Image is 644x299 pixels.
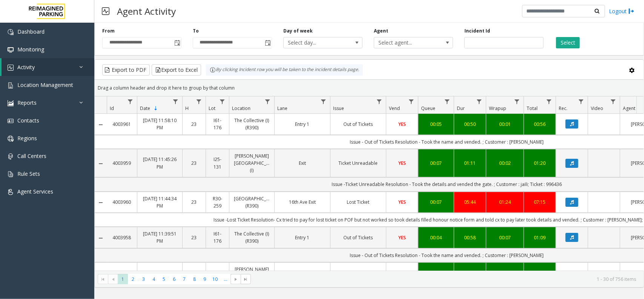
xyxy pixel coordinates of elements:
[529,160,551,167] a: 01:20
[398,121,406,127] span: YES
[527,105,538,112] span: Total
[95,81,644,95] div: Drag a column header and drop it here to group by that column
[8,136,14,142] img: 'icon'
[491,198,519,206] a: 01:24
[464,28,490,34] label: Incident Id
[169,274,179,284] span: Page 6
[152,64,201,76] button: Export to Excel
[193,28,199,34] label: To
[374,28,388,34] label: Agent
[125,96,135,107] a: Id Filter Menu
[241,274,251,285] span: Go to the last page
[423,198,449,206] div: 00:07
[591,105,603,112] span: Video
[111,160,132,167] a: 4003959
[209,105,215,112] span: Lot
[512,96,522,107] a: Wrapup Filter Menu
[529,234,551,241] div: 01:09
[279,160,326,167] a: Exit
[277,105,287,112] span: Lane
[185,105,189,112] span: H
[233,276,239,282] span: Go to the next page
[142,156,178,170] a: [DATE] 11:45:26 PM
[491,160,519,167] a: 00:02
[234,117,270,131] a: The Collective (I) (R390)
[95,96,644,271] div: Data table
[457,105,465,112] span: Dur
[459,198,481,206] a: 05:44
[391,198,413,206] a: YES
[173,37,181,48] span: Toggle popup
[389,105,400,112] span: Vend
[529,121,551,128] a: 00:56
[210,67,216,73] img: infoIcon.svg
[8,189,14,195] img: 'icon'
[283,28,313,34] label: Day of week
[8,65,14,71] img: 'icon'
[102,2,109,20] img: pageIcon
[231,274,241,285] span: Go to the next page
[333,105,344,112] span: Issue
[113,2,180,20] h3: Agent Activity
[142,117,178,131] a: [DATE] 11:58:10 PM
[398,234,406,241] span: YES
[211,269,224,284] a: I25-131
[423,121,449,128] a: 00:05
[187,198,201,206] a: 23
[111,234,132,241] a: 4003958
[421,105,435,112] span: Queue
[423,160,449,167] a: 00:07
[609,7,635,15] a: Logout
[255,276,636,282] kendo-pager-info: 1 - 30 of 756 items
[17,152,46,160] span: Call Centers
[17,64,35,71] span: Activity
[556,37,580,48] button: Select
[391,121,413,128] a: YES
[608,96,618,107] a: Video Filter Menu
[17,188,53,195] span: Agent Services
[8,82,14,88] img: 'icon'
[111,198,132,206] a: 4003960
[8,29,14,35] img: 'icon'
[171,96,181,107] a: Date Filter Menu
[200,274,210,284] span: Page 9
[95,122,107,128] a: Collapse Details
[210,274,220,284] span: Page 10
[95,161,107,167] a: Collapse Details
[211,117,224,131] a: I61-176
[491,121,519,128] div: 00:01
[118,274,128,284] span: Page 1
[374,96,384,107] a: Issue Filter Menu
[111,121,132,128] a: 4003961
[335,234,381,241] a: Out of Tickets
[529,198,551,206] div: 07:15
[142,195,178,209] a: [DATE] 11:44:34 PM
[491,234,519,241] a: 00:07
[220,274,231,284] span: Page 11
[8,171,14,177] img: 'icon'
[279,234,326,241] a: Entry 1
[459,121,481,128] div: 00:50
[318,96,329,107] a: Lane Filter Menu
[8,118,14,124] img: 'icon'
[217,96,227,107] a: Lot Filter Menu
[335,121,381,128] a: Out of Tickets
[17,117,39,124] span: Contacts
[17,135,37,142] span: Regions
[234,230,270,245] a: The Collective (I) (R390)
[128,274,138,284] span: Page 2
[17,28,45,35] span: Dashboard
[159,274,169,284] span: Page 5
[406,96,417,107] a: Vend Filter Menu
[211,156,224,170] a: I25-131
[179,274,189,284] span: Page 7
[142,269,178,284] a: [DATE] 11:37:33 PM
[398,199,406,205] span: YES
[423,234,449,241] div: 00:04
